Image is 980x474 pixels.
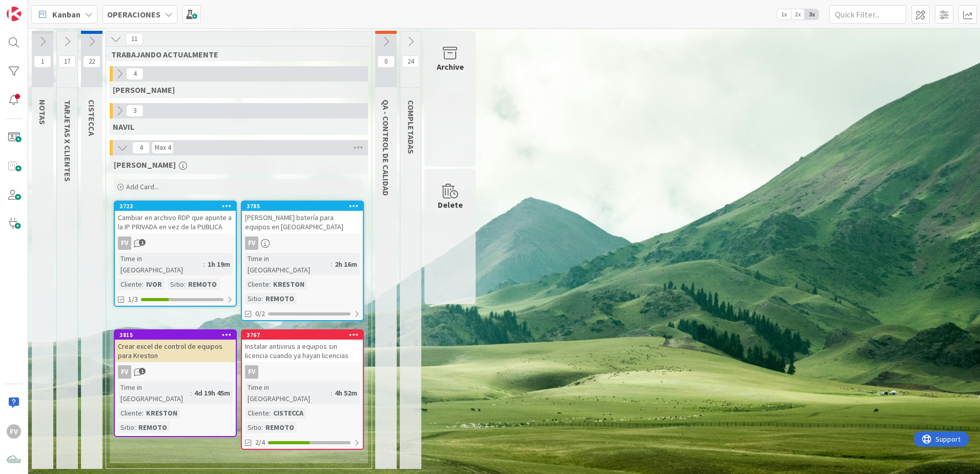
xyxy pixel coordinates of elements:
[63,100,73,182] span: TARJETAS X CLIENTES
[126,105,144,117] span: 3
[118,279,142,290] div: Cliente
[245,382,331,404] div: Time in [GEOGRAPHIC_DATA]
[144,407,180,419] div: KRESTON
[83,55,100,68] span: 22
[22,2,47,14] span: Support
[245,236,258,250] div: FV
[242,202,363,211] div: 3785
[242,211,363,233] div: [PERSON_NAME] batería para equipos en [GEOGRAPHIC_DATA]
[245,422,261,433] div: Sitio
[7,424,21,439] div: FV
[438,199,463,211] div: Delete
[126,68,144,80] span: 4
[136,422,170,433] div: REMOTO
[242,202,363,233] div: 3785[PERSON_NAME] batería para equipos en [GEOGRAPHIC_DATA]
[115,236,236,250] div: FV
[37,100,48,125] span: NOTAS
[118,253,203,275] div: Time in [GEOGRAPHIC_DATA]
[34,55,51,68] span: 1
[381,100,391,196] span: QA - CONTROL DE CALIDAD
[113,85,175,95] span: GABRIEL
[402,55,419,68] span: 24
[245,279,269,290] div: Cliente
[132,142,150,154] span: 4
[242,365,363,379] div: FV
[332,259,360,270] div: 2h 16m
[115,330,236,362] div: 3815Crear excel de control de equipos para Kreston
[118,407,142,419] div: Cliente
[777,9,791,19] span: 1x
[205,259,233,270] div: 1h 19m
[118,365,131,379] div: FV
[142,407,144,419] span: :
[114,160,176,170] span: FERNANDO
[115,330,236,340] div: 3815
[245,407,269,419] div: Cliente
[118,422,134,433] div: Sitio
[115,365,236,379] div: FV
[255,308,265,319] span: 0/2
[377,55,395,68] span: 0
[247,331,363,339] div: 3767
[805,9,819,19] span: 3x
[271,407,306,419] div: CISTECCA
[829,5,906,24] input: Quick Filter...
[119,203,236,210] div: 3723
[126,33,143,45] span: 11
[115,340,236,362] div: Crear excel de control de equipos para Kreston
[331,259,332,270] span: :
[437,61,464,73] div: Archive
[791,9,805,19] span: 2x
[7,7,21,21] img: Visit kanbanzone.com
[190,387,192,399] span: :
[7,453,21,467] img: avatar
[184,279,186,290] span: :
[269,407,271,419] span: :
[192,387,233,399] div: 4d 19h 45m
[331,387,332,399] span: :
[261,293,263,304] span: :
[118,236,131,250] div: FV
[203,259,205,270] span: :
[242,340,363,362] div: Instalar antivirus a equipos sin licencia cuando ya hayan licencias
[126,182,159,191] span: Add Card...
[139,368,146,374] span: 1
[58,55,76,68] span: 17
[107,9,160,19] b: OPERACIONES
[139,239,146,246] span: 1
[263,422,297,433] div: REMOTO
[245,365,258,379] div: FV
[242,330,363,362] div: 3767Instalar antivirus a equipos sin licencia cuando ya hayan licencias
[155,145,171,150] div: Max 4
[52,8,80,21] span: Kanban
[115,202,236,211] div: 3723
[134,422,136,433] span: :
[142,279,144,290] span: :
[271,279,307,290] div: KRESTON
[144,279,165,290] div: IVOR
[115,211,236,233] div: Cambiar en archivo RDP que apunte a la IP PRIVADA en vez de la PUBLICA
[261,422,263,433] span: :
[242,330,363,340] div: 3767
[406,100,416,154] span: COMPLETADAS
[118,382,190,404] div: Time in [GEOGRAPHIC_DATA]
[242,236,363,250] div: FV
[113,122,134,132] span: NAVIL
[255,437,265,448] span: 2/4
[245,293,261,304] div: Sitio
[119,331,236,339] div: 3815
[128,294,138,305] span: 1/3
[245,253,331,275] div: Time in [GEOGRAPHIC_DATA]
[111,49,359,60] span: TRABAJANDO ACTUALMENTE
[115,202,236,233] div: 3723Cambiar en archivo RDP que apunte a la IP PRIVADA en vez de la PUBLICA
[168,279,184,290] div: Sitio
[186,279,219,290] div: REMOTO
[247,203,363,210] div: 3785
[332,387,360,399] div: 4h 52m
[87,100,97,136] span: CISTECCA
[263,293,297,304] div: REMOTO
[269,279,271,290] span: :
